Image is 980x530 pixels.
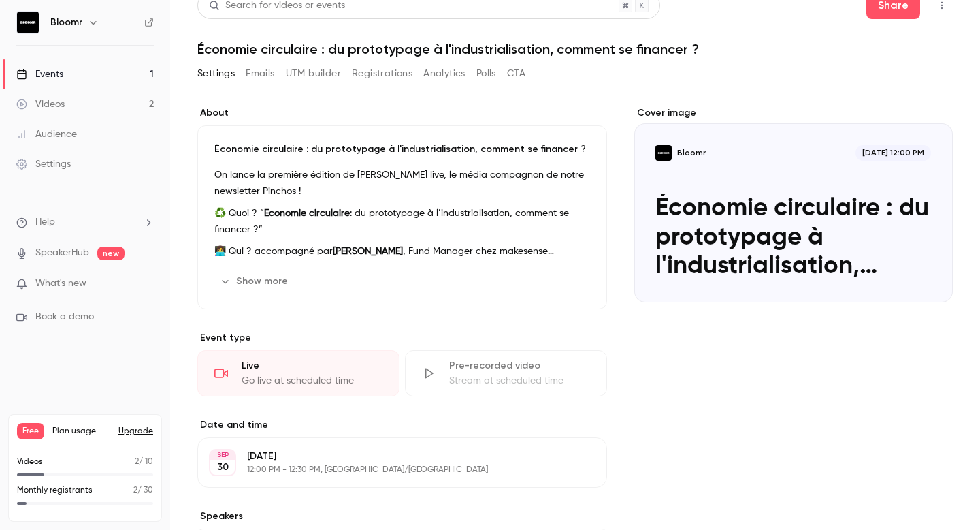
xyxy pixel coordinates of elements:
h1: Économie circulaire : du prototypage à l'industrialisation, comment se financer ? [197,41,953,57]
p: / 10 [135,456,153,468]
span: new [97,247,125,260]
span: Plan usage [52,426,110,437]
button: Analytics [423,63,465,84]
img: Bloomr [17,12,39,33]
p: 30 [217,461,229,474]
h6: Bloomr [50,16,82,29]
section: Cover image [634,106,953,302]
div: LiveGo live at scheduled time [197,350,399,396]
p: 12:00 PM - 12:30 PM, [GEOGRAPHIC_DATA]/[GEOGRAPHIC_DATA] [247,465,535,476]
button: Upgrade [118,426,153,437]
div: Audience [16,127,77,141]
label: Cover image [634,106,953,120]
span: What's new [35,277,86,291]
a: SpeakerHub [35,246,89,260]
p: Event type [197,331,607,345]
li: help-dropdown-opener [16,215,154,230]
p: On lance la première édition de [PERSON_NAME] live, le média compagnon de notre newsletter Pinchos ! [214,167,590,200]
div: Pre-recorded video [449,359,590,373]
label: About [197,106,607,120]
div: SEP [210,450,235,460]
p: Économie circulaire : du prototypage à l'industrialisation, comment se financer ? [214,142,590,156]
p: Videos [17,456,43,468]
span: 2 [135,458,139,466]
button: UTM builder [286,63,341,84]
button: Show more [214,270,296,292]
p: ♻️ Quoi ? “ : du prototypage à l’industrialisation, comment se financer ?” [214,205,590,238]
button: Polls [476,63,496,84]
label: Speakers [197,510,607,523]
button: CTA [507,63,525,84]
div: Live [242,359,382,373]
div: Pre-recorded videoStream at scheduled time [405,350,607,396]
p: 👩‍💻 Qui ? accompagné par , Fund Manager chez makesense et , co-fondateur de Bloomr [214,243,590,260]
span: Help [35,215,55,230]
div: Events [16,67,63,81]
label: Date and time [197,418,607,432]
div: Settings [16,157,71,171]
strong: Economie circulaire [264,208,350,218]
span: 2 [133,486,137,495]
p: [DATE] [247,450,535,463]
p: / 30 [133,484,153,497]
button: Registrations [352,63,412,84]
p: Monthly registrants [17,484,93,497]
button: Settings [197,63,235,84]
span: Free [17,423,44,439]
button: Emails [246,63,274,84]
div: Go live at scheduled time [242,374,382,388]
span: Book a demo [35,310,94,324]
strong: [PERSON_NAME] [333,247,403,256]
div: Stream at scheduled time [449,374,590,388]
div: Videos [16,97,65,111]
